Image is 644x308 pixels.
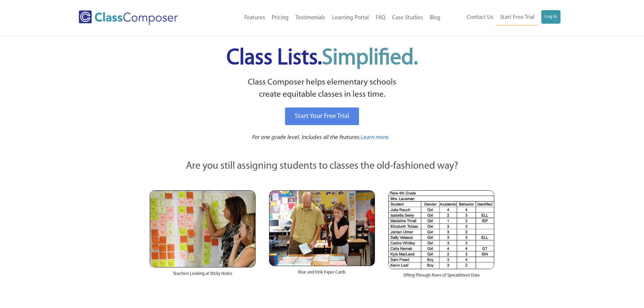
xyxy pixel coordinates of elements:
p: Are you still assigning students to classes the old-fashioned way? [150,159,495,174]
a: Log In [541,10,560,24]
a: Testimonials [292,10,329,25]
a: Learn more. [360,134,389,142]
span: Learn more. [360,135,389,140]
a: Features [241,10,268,25]
a: Blog [426,10,444,25]
div: Blue and Pink Paper Cards [269,266,375,282]
img: Spreadsheets [388,190,494,269]
a: Contact Us [463,10,497,25]
span: Class Lists. [226,47,418,69]
div: Sifting Through Rows of Spreadsheet Data [388,269,494,285]
img: Teachers Looking at Sticky Notes [150,190,256,267]
a: Case Studies [389,10,426,25]
a: FAQ [372,10,389,25]
span: Start Your Free Trial [295,113,349,120]
img: Blue and Pink Paper Cards [269,190,375,266]
img: Class Composer [79,10,178,25]
nav: Header Menu [444,10,560,25]
a: Start Free Trial [497,10,538,25]
span: For one grade level. Includes all the features. [252,135,360,140]
a: Pricing [268,10,292,25]
nav: Header Menu [206,10,444,25]
span: Simplified. [322,47,418,69]
p: Class Composer helps elementary schools create equitable classes in less time. [149,76,496,101]
div: Teachers Looking at Sticky Notes [150,267,256,284]
a: Start Your Free Trial [285,108,359,125]
a: Learning Portal [329,10,372,25]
